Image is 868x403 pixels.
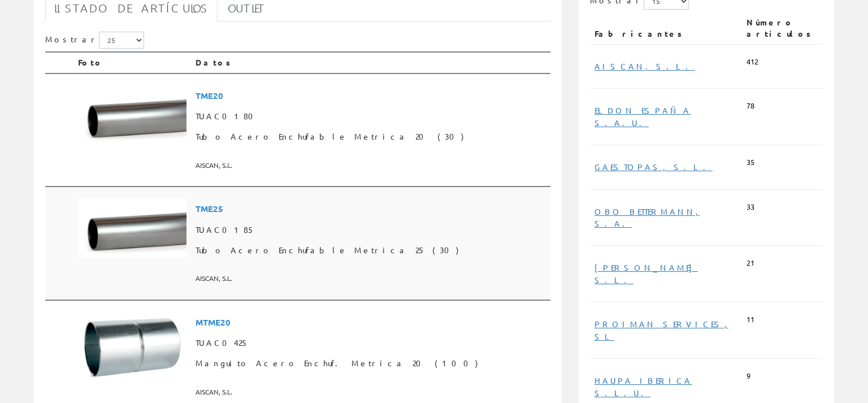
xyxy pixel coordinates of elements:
[196,333,546,353] span: TUAC0425
[747,202,754,213] span: 33
[196,312,546,333] span: MTME20
[196,269,546,288] span: AISCAN, S.L.
[78,85,186,145] img: Foto artículo Tubo Acero Enchufable Metrica 20 (30) (192x105)
[747,371,750,382] span: 9
[590,12,742,44] th: Fabricantes
[747,258,754,268] span: 21
[196,106,546,127] span: TUAC0180
[196,156,546,175] span: AISCAN, S.L.
[196,198,546,219] span: TME25
[742,12,823,44] th: Número artículos
[594,319,728,341] a: PROIMAN SERVICES, SL
[196,353,546,374] span: Manguito Acero Enchuf. Metrica 20 (100)
[196,240,546,261] span: Tubo Acero Enchufable Metrica 25 (30)
[196,127,546,147] span: Tubo Acero Enchufable Metrica 20 (30)
[594,206,700,228] a: OBO BETTERMANN, S.A.
[747,101,754,111] span: 78
[594,105,691,127] a: ELDON ESPAÑA S.A.U.
[191,52,550,73] th: Datos
[196,85,546,106] span: TME20
[747,157,754,168] span: 35
[99,32,144,49] select: Mostrar
[196,383,546,401] span: AISCAN, S.L.
[594,375,692,397] a: HAUPA IBERICA S.L.U.
[747,57,758,67] span: 412
[594,262,698,284] a: [PERSON_NAME] S.L.
[196,220,546,240] span: TUAC0185
[594,162,713,172] a: GAESTOPAS, S.L.
[73,52,191,73] th: Foto
[78,312,186,384] img: Foto artículo Manguito Acero Enchuf. Metrica 20 (100) (192x126.85714285714)
[747,314,754,325] span: 11
[78,198,186,258] img: Foto artículo Tubo Acero Enchufable Metrica 25 (30) (192x105)
[45,32,144,49] label: Mostrar
[594,61,695,71] a: AISCAN, S.L.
